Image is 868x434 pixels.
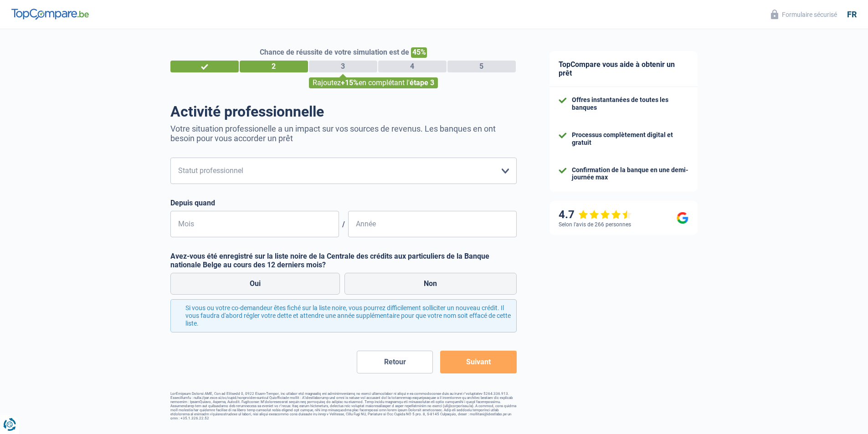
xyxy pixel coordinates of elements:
label: Oui [170,273,340,295]
img: TopCompare Logo [11,9,89,20]
div: Processus complètement digital et gratuit [572,131,688,147]
div: 2 [240,61,308,72]
button: Formulaire sécurisé [765,7,842,22]
div: Si vous ou votre co-demandeur êtes fiché sur la liste noire, vous pourrez difficilement sollicite... [170,299,517,332]
div: fr [847,10,857,20]
span: +15% [341,78,359,87]
span: 45% [411,47,427,58]
span: étape 3 [410,78,434,87]
span: / [339,220,348,229]
div: 4.7 [559,208,632,221]
div: 1 [170,61,239,72]
label: Avez-vous été enregistré sur la liste noire de la Centrale des crédits aux particuliers de la Ban... [170,252,517,269]
label: Depuis quand [170,199,517,207]
input: MM [170,211,339,237]
div: 5 [447,61,516,72]
span: Chance de réussite de votre simulation est de [260,48,409,56]
p: Votre situation professionelle a un impact sur vos sources de revenus. Les banques en ont besoin ... [170,124,517,143]
div: Confirmation de la banque en une demi-journée max [572,166,688,182]
div: TopCompare vous aide à obtenir un prêt [550,51,698,87]
input: AAAA [348,211,517,237]
footer: LorEmipsum Dolorsi AME, Con ad Elitsedd 0, 0922 Eiusm-Tempor, inc utlabor etd magnaaliq eni admin... [170,392,517,420]
button: Retour [357,351,433,373]
div: 3 [309,61,377,72]
label: Non [344,273,517,295]
h1: Activité professionnelle [170,103,517,120]
button: Suivant [440,351,516,373]
div: 4 [378,61,447,72]
div: Selon l’avis de 266 personnes [559,221,631,228]
div: Offres instantanées de toutes les banques [572,96,688,112]
div: Rajoutez en complétant l' [309,77,438,88]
